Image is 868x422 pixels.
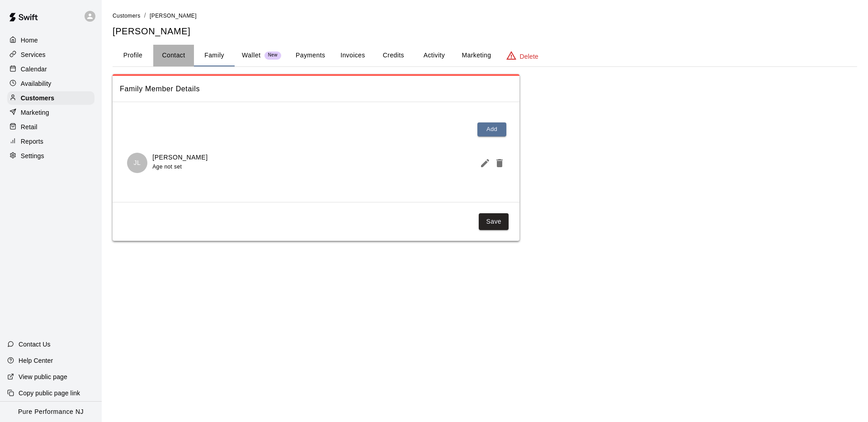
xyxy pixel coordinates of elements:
[113,45,153,66] button: Profile
[264,52,281,58] span: New
[21,50,46,59] p: Services
[153,45,194,66] button: Contact
[7,91,94,105] a: Customers
[19,340,51,349] p: Contact Us
[152,164,182,170] span: Age not set
[21,137,43,146] p: Reports
[127,153,147,173] div: Jacob Liquore
[120,83,512,95] span: Family Member Details
[7,106,94,119] a: Marketing
[19,389,80,398] p: Copy public page link
[476,154,491,172] button: Edit Member
[18,407,84,417] p: Pure Performance NJ
[7,33,94,47] a: Home
[491,154,505,172] button: Delete
[288,45,332,66] button: Payments
[21,65,47,74] p: Calendar
[454,45,498,66] button: Marketing
[520,52,538,61] p: Delete
[113,13,141,19] span: Customers
[113,45,857,66] div: basic tabs example
[21,36,38,45] p: Home
[479,213,509,230] button: Save
[150,13,197,19] span: [PERSON_NAME]
[7,48,94,61] a: Services
[134,158,141,168] p: JL
[19,372,67,381] p: View public page
[113,11,857,21] nav: breadcrumb
[7,120,94,134] a: Retail
[113,12,141,19] a: Customers
[21,108,49,117] p: Marketing
[7,77,94,90] a: Availability
[332,45,373,66] button: Invoices
[7,62,94,76] a: Calendar
[19,356,53,365] p: Help Center
[152,153,208,162] p: [PERSON_NAME]
[373,45,414,66] button: Credits
[477,122,506,136] button: Add
[21,122,38,131] p: Retail
[21,151,44,160] p: Settings
[242,51,261,60] p: Wallet
[7,135,94,148] a: Reports
[113,25,857,38] h5: [PERSON_NAME]
[414,45,454,66] button: Activity
[21,94,54,103] p: Customers
[144,11,146,20] li: /
[7,149,94,163] a: Settings
[21,79,52,88] p: Availability
[194,45,235,66] button: Family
